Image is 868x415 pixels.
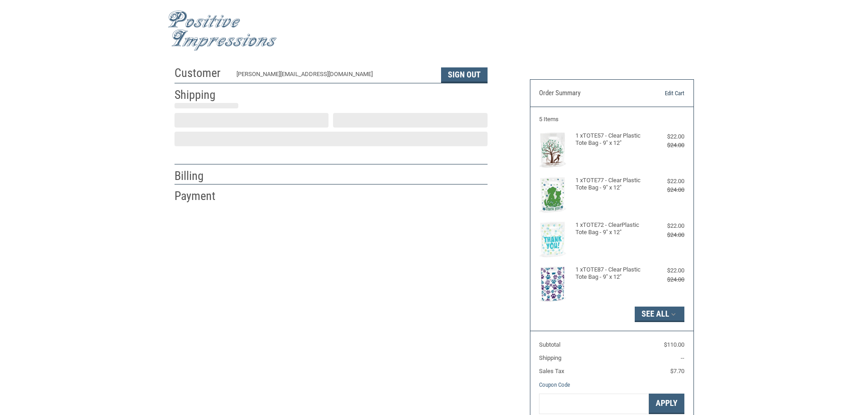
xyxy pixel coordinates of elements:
[635,307,684,322] button: See All
[236,70,432,83] div: [PERSON_NAME][EMAIL_ADDRESS][DOMAIN_NAME]
[539,381,570,388] a: Coupon Code
[648,231,684,240] div: $24.00
[175,189,228,204] h2: Payment
[648,132,684,141] div: $22.00
[539,89,638,98] h3: Order Summary
[575,266,646,281] h4: 1 x TOTE87 - Clear Plastic Tote Bag - 9" x 12"
[649,394,684,414] button: Apply
[539,394,649,414] input: Gift Certificate or Coupon Code
[648,185,684,195] div: $24.00
[670,368,684,374] span: $7.70
[539,341,560,348] span: Subtotal
[539,116,684,123] h3: 5 Items
[175,169,228,184] h2: Billing
[664,341,684,348] span: $110.00
[539,354,561,361] span: Shipping
[638,89,684,98] a: Edit Cart
[648,221,684,231] div: $22.00
[539,368,564,374] span: Sales Tax
[648,266,684,275] div: $22.00
[648,177,684,186] div: $22.00
[441,67,488,83] button: Sign Out
[168,10,277,51] img: Positive Impressions
[175,66,228,81] h2: Customer
[648,141,684,150] div: $24.00
[575,132,646,147] h4: 1 x TOTE57 - Clear Plastic Tote Bag - 9" x 12"
[575,177,646,192] h4: 1 x TOTE77 - Clear Plastic Tote Bag - 9" x 12"
[681,354,684,361] span: --
[575,221,646,236] h4: 1 x TOTE72 - ClearPlastic Tote Bag - 9" x 12"
[175,87,228,102] h2: Shipping
[648,275,684,284] div: $24.00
